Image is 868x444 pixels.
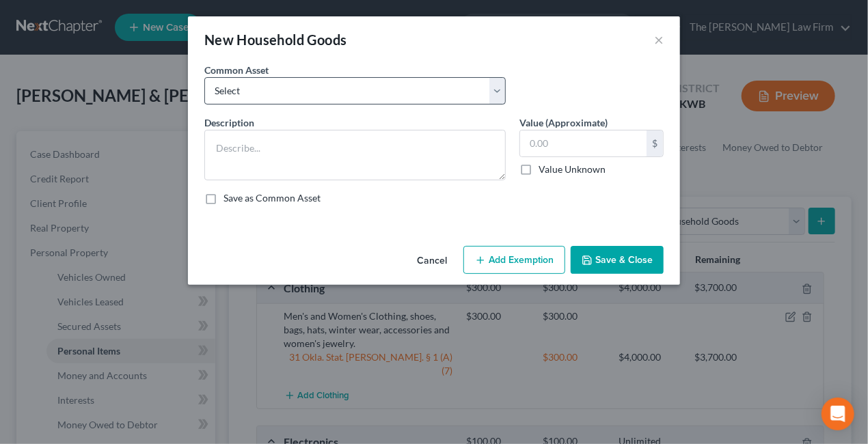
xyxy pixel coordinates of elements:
[519,115,608,130] label: Value (Approximate)
[204,30,347,49] div: New Household Goods
[539,163,606,176] label: Value Unknown
[223,191,321,205] label: Save as Common Asset
[822,398,854,430] div: Open Intercom Messenger
[204,63,269,77] label: Common Asset
[204,117,254,128] span: Description
[406,247,458,275] button: Cancel
[654,31,664,48] button: ×
[647,130,663,156] div: $
[520,130,647,156] input: 0.00
[463,246,565,275] button: Add Exemption
[571,246,664,275] button: Save & Close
